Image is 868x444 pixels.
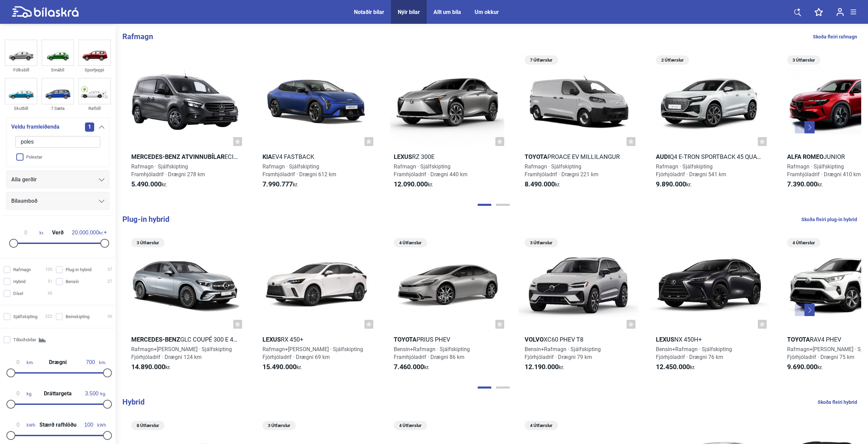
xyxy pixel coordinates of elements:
a: Skoða fleiri plug-in hybrid [801,215,857,224]
h2: Proace EV Millilangur [518,153,639,161]
button: Previous [795,121,805,133]
h2: EV4 Fastback [256,153,377,161]
button: Page 1 [478,204,491,206]
b: 7.460.000 [394,363,424,371]
b: Plug-in hybrid [122,215,169,224]
span: Alla gerðir [11,175,37,184]
span: kr. [525,363,564,371]
span: Bílaumboð [11,196,37,206]
b: Toyota [787,336,810,343]
b: Volvo [525,336,544,343]
span: 4 Útfærslur [397,421,424,430]
span: 3 Útfærslur [135,238,161,247]
a: LexusNX 450h+Bensín+Rafmagn · SjálfskiptingFjórhjóladrif · Drægni 76 km12.450.000kr. [650,236,770,377]
span: 36 [107,313,112,320]
span: 222 [45,313,52,320]
span: Rafmagn · Sjálfskipting Framhjóladrif · Drægni 221 km [525,163,598,178]
span: Drægni [47,360,68,365]
span: Rafmagn · Sjálfskipting Fjórhjóladrif · Drægni 541 km [656,163,726,178]
a: LexusRZ 300eRafmagn · SjálfskiptingFramhjóladrif · Drægni 440 km12.090.000kr. [388,53,508,195]
span: Beinskipting [66,313,89,320]
b: Kia [262,153,272,160]
h2: NX 450h+ [650,335,770,343]
span: Hybrid [13,278,25,285]
b: Rafmagn [122,32,153,41]
span: Rafmagn · Sjálfskipting Framhjóladrif · Drægni 410 km [787,163,861,178]
span: km. [10,359,34,365]
span: 4 Útfærslur [528,421,555,430]
b: Mercedes-Benz [131,336,180,343]
b: 7.390.000 [787,180,817,188]
span: Dráttargeta [42,391,73,396]
a: Notaðir bílar [354,9,384,15]
span: kr. [525,180,560,188]
h2: RX 450+ [256,335,377,343]
span: kr. [787,180,823,188]
span: Rafmagn · Sjálfskipting Framhjóladrif · Drægni 440 km [394,163,467,178]
span: Plug-in hybrid [66,266,91,273]
div: Fólksbíll [5,66,37,74]
span: Rafmagn · Sjálfskipting Framhjóladrif · Drægni 612 km [262,163,336,178]
a: Skoða fleiri hybrid [818,398,857,407]
a: Nýir bílar [398,9,420,15]
div: Smábíl [41,66,74,74]
b: 12.190.000 [525,363,559,371]
span: 8 Útfærslur [135,421,161,430]
span: kWh [10,422,35,428]
h2: GLC Coupé 300 e 4MATIC [125,335,245,343]
span: 7 Útfærslur [528,55,555,65]
span: 1 [85,122,94,132]
span: 105 [45,266,52,273]
h2: RZ 300e [388,153,508,161]
button: Next [804,304,815,316]
a: 7 ÚtfærslurToyotaProace EV MillilangurRafmagn · SjálfskiptingFramhjóladrif · Drægni 221 km8.490.0... [518,53,639,195]
span: Bensín+Rafmagn · Sjálfskipting Framhjóladrif · Drægni 86 km [394,346,470,360]
span: 31 [48,278,52,285]
span: kr. [12,230,44,236]
span: kg. [10,391,32,397]
b: Alfa Romeo [787,153,823,160]
span: 4 Útfærslur [790,238,817,247]
b: Lexus [656,336,674,343]
span: Bensín+Rafmagn · Sjálfskipting Fjórhjóladrif · Drægni 79 km [525,346,601,360]
a: 3 ÚtfærslurVolvoXC60 PHEV T8Bensín+Rafmagn · SjálfskiptingFjórhjóladrif · Drægni 79 km12.190.000kr. [518,236,639,377]
button: Next [804,121,815,133]
span: Veldu framleiðenda [11,122,59,132]
h2: XC60 PHEV T8 [518,335,639,343]
span: Tilboðsbílar [13,336,36,343]
div: Allt um bíla [433,9,461,15]
span: kWh [80,422,106,428]
button: Page 2 [496,387,510,389]
span: Dísel [13,290,23,297]
b: 8.490.000 [525,180,555,188]
span: Rafmagn · Sjálfskipting Framhjóladrif · Drægni 278 km [131,163,205,178]
b: Lexus [394,153,412,160]
span: 2 Útfærslur [659,55,686,65]
span: Stærð rafhlöðu [38,422,78,428]
b: 12.090.000 [394,180,428,188]
span: kg. [83,391,106,397]
b: 12.450.000 [656,363,690,371]
div: Skutbíll [5,104,37,112]
h2: Prius PHEV [388,335,508,343]
span: kr. [394,363,429,371]
a: 2 ÚtfærslurAudiQ4 e-tron Sportback 45 QuattroRafmagn · SjálfskiptingFjórhjóladrif · Drægni 541 km... [650,53,770,195]
b: Toyota [394,336,416,343]
b: 14.890.000 [131,363,165,371]
span: kr. [72,230,103,236]
span: Rafmagn+[PERSON_NAME] · Sjálfskipting Fjórhjóladrif · Drægni 69 km [262,346,363,360]
span: kr. [262,180,298,188]
span: Rafmagn [13,266,31,273]
span: 3 Útfærslur [790,55,817,65]
b: Lexus [262,336,281,343]
span: Sjálfskipting [13,313,37,320]
span: kr. [656,180,692,188]
a: Um okkur [475,9,499,15]
button: Previous [795,304,805,316]
h2: Q4 e-tron Sportback 45 Quattro [650,153,770,161]
span: Bensín+Rafmagn · Sjálfskipting Fjórhjóladrif · Drægni 76 km [656,346,732,360]
span: Verð [50,230,65,235]
span: 45 [48,290,52,297]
